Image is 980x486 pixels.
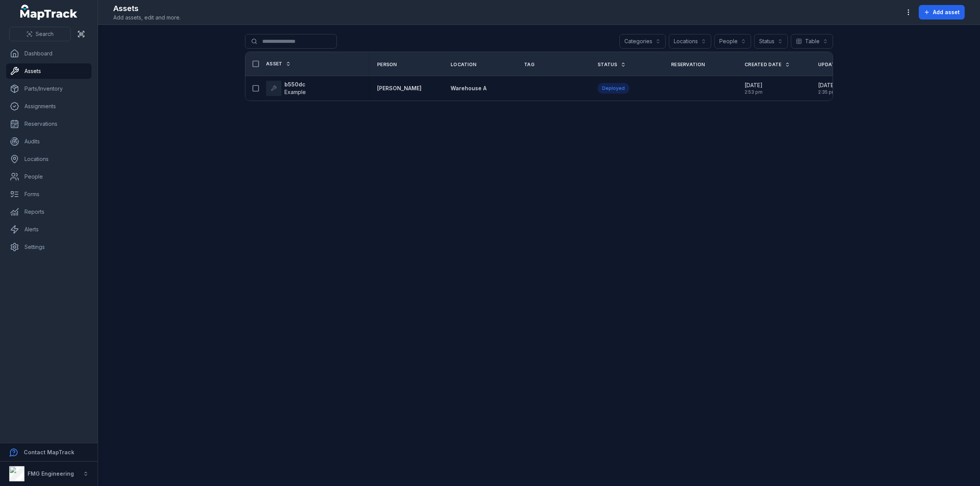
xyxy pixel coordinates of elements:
span: Location [451,62,476,68]
strong: b550dc [284,81,306,88]
a: Forms [6,187,91,202]
span: Tag [524,62,534,68]
a: Status [598,62,626,68]
a: Dashboard [6,46,91,61]
span: Person [377,62,397,68]
time: 9/24/2025, 2:35:55 PM [818,81,836,95]
a: Updated Date [818,62,864,68]
a: Created Date [745,62,790,68]
button: Table [791,34,833,49]
span: Add assets, edit and more. [113,14,181,21]
a: Asset [266,61,291,67]
button: Search [9,27,71,41]
a: [PERSON_NAME] [377,85,421,92]
a: Assets [6,63,91,79]
a: Assignments [6,99,91,114]
strong: FMG Engineering [28,470,74,477]
span: Status [598,62,617,68]
button: Status [754,34,788,49]
strong: Contact MapTrack [24,449,74,455]
time: 2/10/2025, 2:53:37 PM [745,81,763,95]
button: People [714,34,751,49]
a: Alerts [6,222,91,237]
a: MapTrack [20,5,78,20]
a: b550dcExample [266,81,306,96]
span: [DATE] [818,81,836,89]
a: People [6,169,91,184]
span: Updated Date [818,62,856,68]
span: Warehouse A [451,85,487,91]
span: Asset [266,61,283,67]
span: Example [284,89,306,95]
a: Audits [6,134,91,149]
a: Settings [6,239,91,255]
span: [DATE] [745,81,763,89]
div: Deployed [598,83,629,94]
span: Add asset [933,8,960,16]
a: Reservations [6,116,91,132]
a: Warehouse A [451,85,487,92]
button: Categories [619,34,666,49]
a: Locations [6,151,91,167]
a: Parts/Inventory [6,81,91,96]
h2: Assets [113,3,181,14]
button: Add asset [919,5,965,20]
span: 2:53 pm [745,89,763,95]
span: Created Date [745,62,782,68]
span: Search [36,30,54,38]
button: Locations [669,34,711,49]
a: Reports [6,204,91,219]
span: 2:35 pm [818,89,836,95]
span: Reservation [671,62,705,68]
